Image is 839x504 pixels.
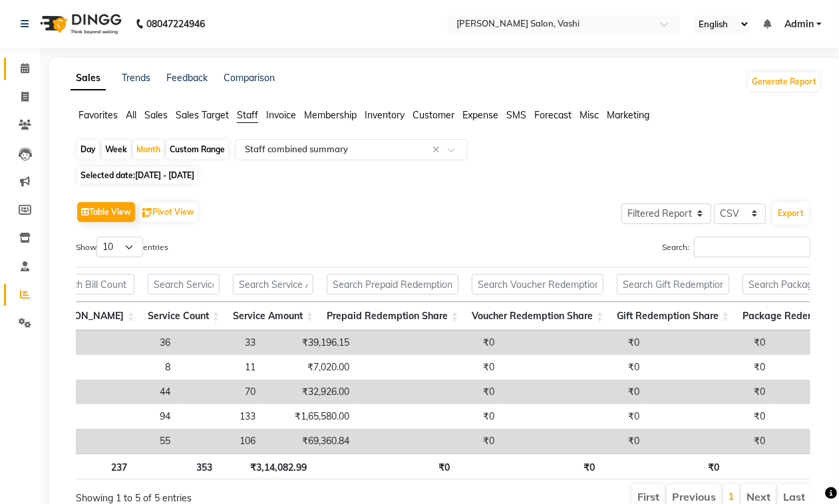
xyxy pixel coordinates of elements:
span: Marketing [607,109,649,121]
td: ₹0 [501,429,646,453]
button: Export [772,202,809,225]
td: 11 [177,355,262,380]
td: ₹0 [646,429,772,453]
input: Search Bill Count [47,274,134,295]
label: Show entries [76,237,168,257]
span: Inventory [365,109,405,121]
td: ₹0 [356,380,501,404]
a: Feedback [166,72,208,84]
th: Prepaid Redemption Share: activate to sort column ascending [320,302,465,330]
td: 106 [177,429,262,453]
b: 08047224946 [146,5,205,43]
input: Search Gift Redemption Share [617,274,729,295]
td: ₹0 [646,330,772,355]
span: Invoice [266,109,296,121]
td: ₹0 [501,330,646,355]
img: logo [34,5,125,43]
td: ₹0 [646,380,772,404]
th: ₹0 [456,453,601,479]
th: Service Count: activate to sort column ascending [141,302,226,330]
th: 237 [67,453,133,479]
input: Search Service Count [148,274,220,295]
input: Search: [694,237,810,257]
div: Week [102,140,130,159]
span: Customer [413,109,454,121]
span: Selected date: [77,167,198,184]
input: Search Prepaid Redemption Share [327,274,458,295]
td: ₹0 [501,380,646,404]
div: Day [77,140,99,159]
td: 70 [177,380,262,404]
td: 55 [76,429,177,453]
td: ₹0 [646,355,772,380]
a: Trends [122,72,150,84]
span: Sales Target [176,109,229,121]
td: ₹0 [501,355,646,380]
td: ₹0 [356,429,501,453]
td: ₹0 [356,355,501,380]
th: Service Amount: activate to sort column ascending [226,302,320,330]
span: Misc [580,109,599,121]
a: Comparison [224,72,275,84]
td: 8 [76,355,177,380]
span: Forecast [534,109,572,121]
span: Favorites [79,109,118,121]
label: Search: [662,237,810,257]
a: 1 [728,489,735,503]
th: ₹3,14,082.99 [219,453,313,479]
th: ₹0 [313,453,456,479]
span: Sales [144,109,168,121]
td: ₹1,65,580.00 [262,404,356,429]
th: Bill Count: activate to sort column ascending [40,302,141,330]
span: Expense [462,109,498,121]
td: ₹69,360.84 [262,429,356,453]
td: ₹0 [356,404,501,429]
td: 36 [76,330,177,355]
span: SMS [506,109,526,121]
input: Search Voucher Redemption Share [472,274,603,295]
td: ₹0 [501,404,646,429]
td: 133 [177,404,262,429]
span: All [126,109,136,121]
span: Staff [237,109,258,121]
a: Sales [71,66,106,90]
button: Generate Report [749,72,820,91]
th: 353 [134,453,219,479]
td: 44 [76,380,177,404]
div: Month [133,140,164,159]
td: 33 [177,330,262,355]
select: Showentries [96,237,143,257]
button: Table View [77,202,135,222]
td: ₹32,926.00 [262,380,356,404]
span: [DATE] - [DATE] [135,170,194,180]
span: Clear all [432,143,444,157]
td: ₹39,196.15 [262,330,356,355]
th: ₹0 [601,453,727,479]
th: Voucher Redemption Share: activate to sort column ascending [465,302,610,330]
td: ₹0 [356,330,501,355]
div: Custom Range [166,140,228,159]
img: pivot.png [142,208,152,218]
th: Gift Redemption Share: activate to sort column ascending [610,302,736,330]
button: Pivot View [139,202,198,222]
td: 94 [76,404,177,429]
span: Membership [304,109,357,121]
td: ₹0 [646,404,772,429]
td: ₹7,020.00 [262,355,356,380]
span: Admin [784,17,814,31]
input: Search Service Amount [233,274,313,295]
